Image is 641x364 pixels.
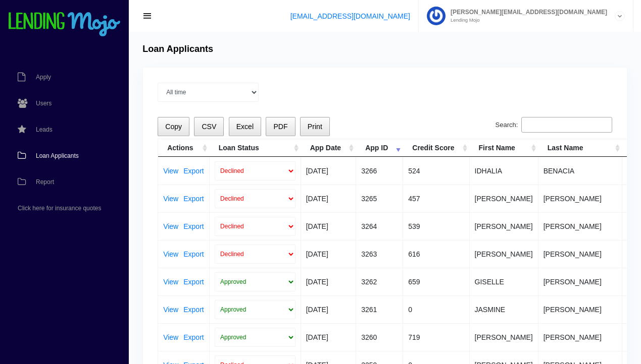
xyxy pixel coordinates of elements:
span: Print [308,123,322,131]
td: [DATE] [301,185,356,212]
a: Export [183,167,204,174]
img: logo-small.png [8,12,121,37]
td: 659 [403,268,469,295]
small: Lending Mojo [446,18,607,23]
span: CSV [202,123,216,131]
td: [DATE] [301,268,356,295]
td: 539 [403,212,469,240]
span: Copy [165,123,182,131]
img: Profile image [427,7,446,25]
td: 0 [403,295,469,323]
a: View [163,223,178,230]
button: Print [300,117,330,137]
input: Search: [521,117,612,133]
button: CSV [194,117,224,137]
td: 3261 [356,295,403,323]
th: Credit Score: activate to sort column ascending [403,139,469,157]
th: App ID: activate to sort column ascending [356,139,403,157]
a: Export [183,251,204,258]
td: [PERSON_NAME] [538,268,623,295]
span: Report [36,179,54,185]
td: 524 [403,157,469,185]
a: View [163,195,178,202]
a: View [163,306,178,313]
td: 3260 [356,323,403,351]
th: First Name: activate to sort column ascending [470,139,538,157]
button: PDF [266,117,295,137]
td: 3265 [356,185,403,212]
td: [PERSON_NAME] [538,185,623,212]
button: Excel [229,117,262,137]
td: [DATE] [301,295,356,323]
a: Export [183,195,204,202]
button: Copy [158,117,189,137]
td: 719 [403,323,469,351]
a: Export [183,334,204,341]
td: BENACIA [538,157,623,185]
td: [PERSON_NAME] [538,240,623,268]
td: 3266 [356,157,403,185]
a: View [163,334,178,341]
span: Users [36,100,52,106]
td: GISELLE [470,268,538,295]
td: [PERSON_NAME] [470,212,538,240]
td: 457 [403,185,469,212]
td: [PERSON_NAME] [538,323,623,351]
td: 3264 [356,212,403,240]
span: Click here for insurance quotes [18,205,101,211]
td: 3262 [356,268,403,295]
td: [PERSON_NAME] [538,212,623,240]
td: IDHALIA [470,157,538,185]
a: [EMAIL_ADDRESS][DOMAIN_NAME] [290,12,410,20]
td: [PERSON_NAME] [470,185,538,212]
td: [DATE] [301,323,356,351]
h4: Loan Applicants [142,44,213,55]
a: View [163,251,178,258]
span: PDF [273,123,287,131]
td: [PERSON_NAME] [470,240,538,268]
td: [DATE] [301,240,356,268]
th: Loan Status: activate to sort column ascending [210,139,301,157]
td: [DATE] [301,157,356,185]
th: Last Name: activate to sort column ascending [538,139,623,157]
td: [PERSON_NAME] [538,295,623,323]
th: Actions: activate to sort column ascending [158,139,210,157]
span: Apply [36,74,51,80]
a: View [163,167,178,174]
td: JASMINE [470,295,538,323]
td: [PERSON_NAME] [470,323,538,351]
span: [PERSON_NAME][EMAIL_ADDRESS][DOMAIN_NAME] [446,9,607,15]
td: [DATE] [301,212,356,240]
a: Export [183,278,204,285]
td: 3263 [356,240,403,268]
a: Export [183,306,204,313]
label: Search: [496,117,612,133]
td: 616 [403,240,469,268]
th: App Date: activate to sort column ascending [301,139,356,157]
span: Leads [36,127,53,133]
a: Export [183,223,204,230]
a: View [163,278,178,285]
span: Excel [236,123,254,131]
span: Loan Applicants [36,153,79,159]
